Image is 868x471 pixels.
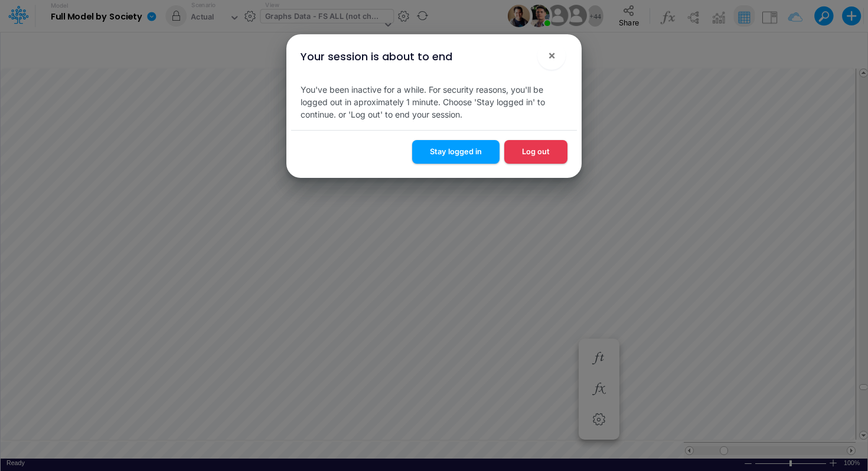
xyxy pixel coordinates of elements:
span: × [548,48,556,62]
div: You've been inactive for a while. For security reasons, you'll be logged out in aproximately 1 mi... [291,74,577,130]
button: Log out [504,140,567,163]
button: Stay logged in [412,140,500,163]
div: Your session is about to end [301,48,452,64]
button: Close [537,41,566,70]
